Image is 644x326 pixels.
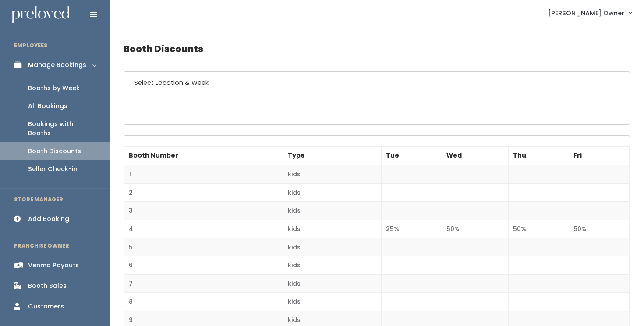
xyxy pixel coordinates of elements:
th: Type [283,147,382,165]
td: 50% [508,220,569,238]
th: Wed [442,147,509,165]
h4: Booth Discounts [124,37,630,61]
td: kids [283,274,382,293]
div: Bookings with Booths [28,119,96,138]
div: Seller Check-in [28,165,78,174]
div: Add Booking [28,214,69,224]
td: 25% [382,220,442,238]
th: Booth Number [124,147,283,165]
div: Venmo Payouts [28,261,79,270]
td: kids [283,256,382,275]
td: 3 [124,202,283,220]
td: 7 [124,274,283,293]
td: 50% [569,220,629,238]
td: 8 [124,293,283,311]
td: 5 [124,238,283,256]
td: kids [283,202,382,220]
img: preloved logo [12,6,69,23]
td: 2 [124,183,283,202]
div: Manage Bookings [28,60,86,70]
td: kids [283,183,382,202]
div: Booth Sales [28,281,67,291]
td: 4 [124,220,283,238]
td: kids [283,165,382,183]
div: Booth Discounts [28,147,81,156]
td: 50% [442,220,509,238]
h6: Select Location & Week [124,72,630,94]
td: 1 [124,165,283,183]
th: Tue [382,147,442,165]
div: Customers [28,302,64,311]
div: All Bookings [28,102,67,111]
td: kids [283,293,382,311]
a: [PERSON_NAME] Owner [539,4,640,22]
th: Fri [569,147,629,165]
span: [PERSON_NAME] Owner [548,8,624,18]
th: Thu [508,147,569,165]
td: kids [283,220,382,238]
td: kids [283,238,382,256]
td: 6 [124,256,283,275]
div: Booths by Week [28,84,80,93]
